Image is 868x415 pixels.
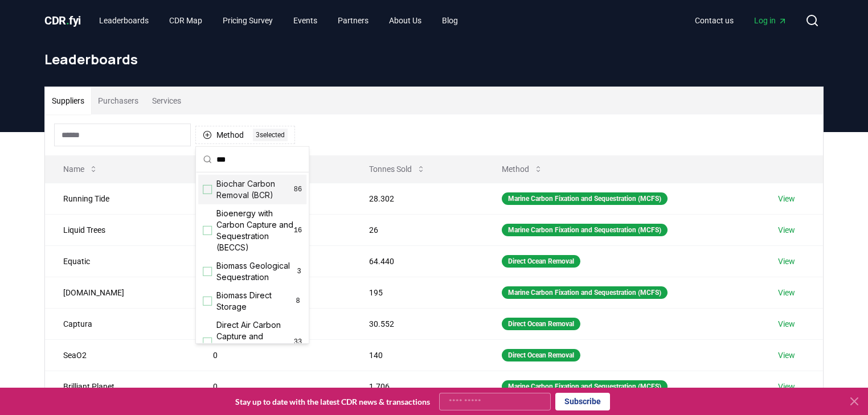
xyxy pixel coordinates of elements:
td: 26 [351,214,484,245]
span: . [66,14,69,27]
button: Services [145,87,188,114]
td: 0 [195,339,351,371]
button: Suppliers [45,87,91,114]
span: Biomass Direct Storage [216,290,294,313]
a: Pricing Survey [214,10,282,31]
a: View [778,193,795,204]
div: Direct Ocean Removal [502,318,580,330]
div: Marine Carbon Fixation and Sequestration (MCFS) [502,380,668,393]
a: View [778,350,795,361]
span: Biochar Carbon Removal (BCR) [216,178,294,201]
div: Marine Carbon Fixation and Sequestration (MCFS) [502,286,668,299]
td: 1.706 [351,371,484,402]
a: Blog [433,10,467,31]
button: Tonnes Sold [360,158,435,180]
div: Marine Carbon Fixation and Sequestration (MCFS) [502,192,668,205]
td: 22.880 [195,183,351,214]
td: 64.440 [351,245,484,277]
button: Method3selected [195,126,295,144]
a: Log in [745,10,796,31]
span: Biomass Geological Sequestration [216,260,296,283]
a: Contact us [686,10,743,31]
nav: Main [686,10,796,31]
td: Captura [45,308,195,339]
div: Direct Ocean Removal [502,349,580,361]
a: View [778,287,795,298]
span: 16 [294,226,302,235]
span: 33 [294,338,302,347]
span: 3 [296,267,302,276]
td: 140 [351,339,484,371]
span: Direct Air Carbon Capture and Sequestration (DACCS) [216,319,294,365]
a: View [778,256,795,267]
a: Partners [329,10,378,31]
span: Bioenergy with Carbon Capture and Sequestration (BECCS) [216,208,294,253]
nav: Main [90,10,467,31]
a: View [778,381,795,392]
td: Brilliant Planet [45,371,195,402]
td: 0 [195,277,351,308]
td: 26 [195,214,351,245]
button: Purchasers [91,87,145,114]
a: CDR.fyi [44,13,81,28]
div: Marine Carbon Fixation and Sequestration (MCFS) [502,224,668,236]
td: Equatic [45,245,195,277]
span: 86 [294,185,302,194]
td: 28.302 [351,183,484,214]
button: Name [54,158,107,180]
a: View [778,224,795,236]
a: About Us [380,10,431,31]
a: Events [284,10,326,31]
td: 195 [351,277,484,308]
td: Running Tide [45,183,195,214]
a: View [778,318,795,330]
div: Direct Ocean Removal [502,255,580,268]
span: Log in [754,15,787,26]
span: CDR fyi [44,14,81,27]
td: SeaO2 [45,339,195,371]
div: 3 selected [253,129,288,141]
td: 0 [195,371,351,402]
h1: Leaderboards [44,50,824,68]
span: 8 [294,297,302,306]
a: CDR Map [160,10,211,31]
a: Leaderboards [90,10,158,31]
td: 0 [195,245,351,277]
td: 30.552 [351,308,484,339]
td: Liquid Trees [45,214,195,245]
td: [DOMAIN_NAME] [45,277,195,308]
button: Method [493,158,552,180]
td: 0 [195,308,351,339]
